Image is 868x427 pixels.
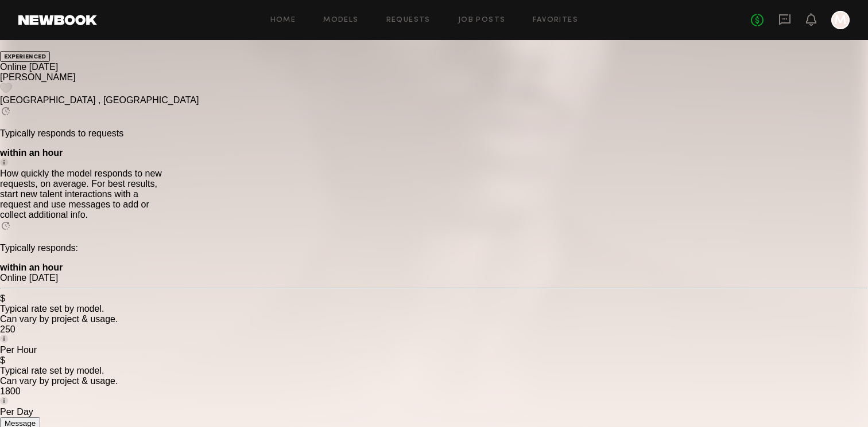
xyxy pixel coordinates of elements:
[831,11,850,29] a: M
[386,17,431,24] a: Requests
[270,17,296,24] a: Home
[458,17,506,24] a: Job Posts
[533,17,578,24] a: Favorites
[323,17,358,24] a: Models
